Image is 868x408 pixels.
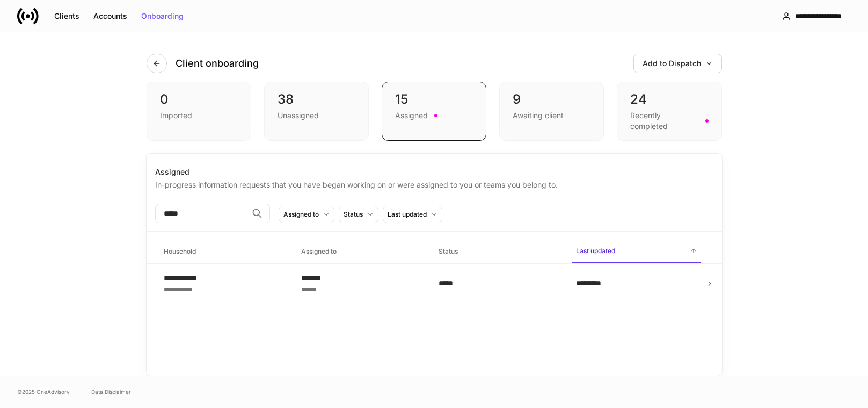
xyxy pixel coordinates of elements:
[395,110,428,121] div: Assigned
[17,388,70,396] span: © 2025 OneAdvisory
[513,110,564,121] div: Awaiting client
[382,82,486,141] div: 15Assigned
[164,246,196,256] h6: Household
[434,241,563,263] span: Status
[643,60,713,67] div: Add to Dispatch
[176,57,259,70] h4: Client onboarding
[572,240,701,263] span: Last updated
[499,82,604,141] div: 9Awaiting client
[617,82,721,141] div: 24Recently completed
[47,8,86,25] button: Clients
[91,388,131,396] a: Data Disclaimer
[54,12,79,20] div: Clients
[155,177,713,190] div: In-progress information requests that you have began working on or were assigned to you or teams ...
[576,246,615,256] h6: Last updated
[630,110,698,132] div: Recently completed
[160,110,192,121] div: Imported
[159,241,288,263] span: Household
[630,91,708,108] div: 24
[388,209,427,219] div: Last updated
[141,12,184,20] div: Onboarding
[155,167,713,177] div: Assigned
[147,82,251,141] div: 0Imported
[278,91,355,108] div: 38
[439,246,458,256] h6: Status
[279,206,334,223] button: Assigned to
[297,241,426,263] span: Assigned to
[160,91,238,108] div: 0
[283,209,319,219] div: Assigned to
[134,8,191,25] button: Onboarding
[633,54,722,73] button: Add to Dispatch
[395,91,473,108] div: 15
[383,206,442,223] button: Last updated
[339,206,378,223] button: Status
[93,12,127,20] div: Accounts
[86,8,134,25] button: Accounts
[513,91,590,108] div: 9
[278,110,319,121] div: Unassigned
[301,246,337,256] h6: Assigned to
[264,82,369,141] div: 38Unassigned
[344,209,363,219] div: Status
